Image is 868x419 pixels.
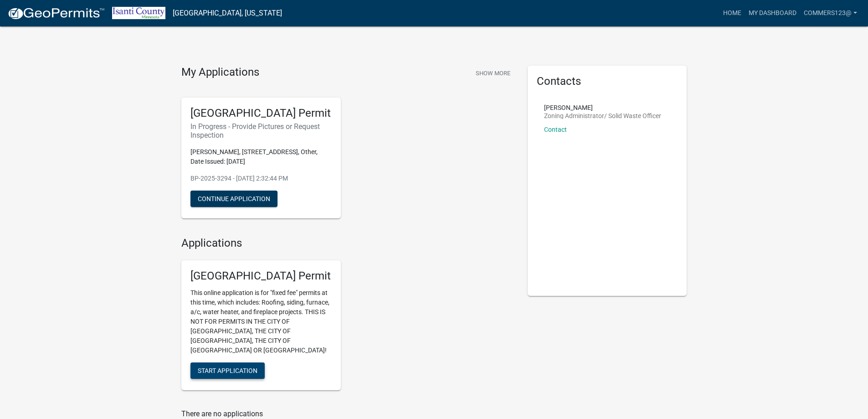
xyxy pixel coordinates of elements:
h5: [GEOGRAPHIC_DATA] Permit [190,269,332,283]
a: Commers123@ [800,5,861,22]
p: [PERSON_NAME], [STREET_ADDRESS], Other, Date Issued: [DATE] [190,147,332,166]
a: [GEOGRAPHIC_DATA], [US_STATE] [173,5,282,21]
h4: Applications [181,237,514,250]
p: BP-2025-3294 - [DATE] 2:32:44 PM [190,174,332,183]
h4: My Applications [181,66,259,79]
a: My Dashboard [745,5,800,22]
button: Start Application [190,362,265,379]
h6: In Progress - Provide Pictures or Request Inspection [190,122,332,140]
button: Show More [472,66,514,81]
a: Home [719,5,745,22]
p: [PERSON_NAME] [544,104,661,111]
h5: Contacts [537,75,678,88]
p: This online application is for "fixed fee" permits at this time, which includes: Roofing, siding,... [190,288,332,355]
wm-workflow-list-section: Applications [181,237,514,398]
a: Contact [544,126,567,133]
button: Continue Application [190,191,277,207]
img: Isanti County, Minnesota [112,7,165,19]
p: Zoning Administrator/ Solid Waste Officer [544,113,661,119]
h5: [GEOGRAPHIC_DATA] Permit [190,107,332,120]
span: Start Application [198,367,257,374]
